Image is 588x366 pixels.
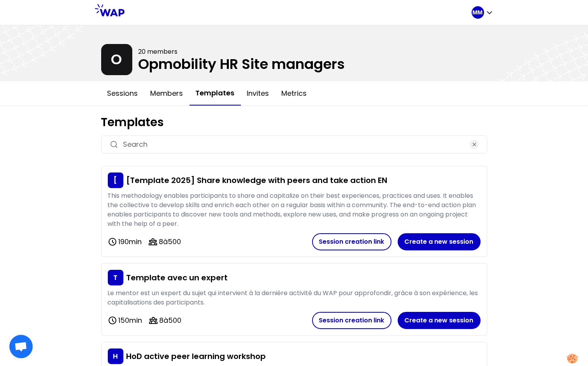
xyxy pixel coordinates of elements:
h3: HoD active peer learning workshop [126,351,266,362]
div: 190 min [108,236,142,247]
button: Create a new session [398,233,481,250]
button: Session creation link [312,312,391,329]
h3: Template avec un expert [126,272,228,283]
button: Invites [241,82,276,105]
button: Sessions [101,82,144,105]
p: H [113,351,118,362]
div: 150 min [108,315,142,326]
p: Le mentor est un expert du sujet qui intervient à la dernière activité du WAP pour approfondir, g... [108,289,481,307]
h1: Templates [101,115,487,129]
button: Session creation link [312,233,391,250]
p: MM [473,9,483,16]
p: T [113,272,118,283]
button: Create a new session [398,312,481,329]
button: Templates [190,81,241,106]
button: MM [472,6,493,19]
p: This methodology enables participants to share and capitalize on their best experiences, practice... [108,191,481,229]
h3: [Template 2025] Share knowledge with peers and take action EN [126,175,388,186]
button: Members [144,82,190,105]
div: 8 à 500 [149,315,182,326]
div: 8 à 500 [148,236,181,247]
button: Metrics [276,82,313,105]
input: Search [123,139,465,150]
p: [ [114,175,117,186]
div: Ouvrir le chat [9,335,33,358]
